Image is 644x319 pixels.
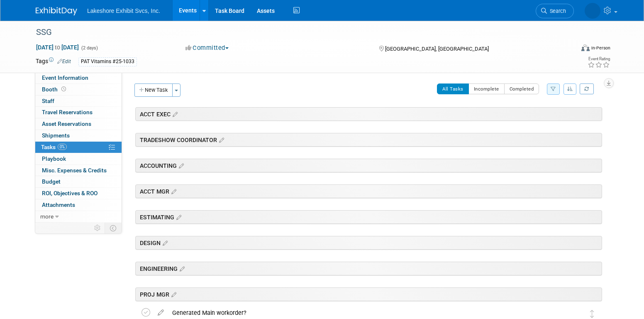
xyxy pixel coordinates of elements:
td: Tags [36,57,71,66]
img: MICHELLE MOYA [585,3,600,19]
div: Event Rating [588,57,610,61]
span: Search [547,8,566,14]
td: Personalize Event Tab Strip [90,223,105,233]
a: Playbook [35,153,122,164]
div: PROJ MGR [135,287,602,301]
span: 0% [58,144,67,150]
button: Completed [504,83,539,94]
a: edit [154,309,168,317]
a: Edit sections [169,187,176,195]
a: Edit [57,59,71,64]
span: Lakeshore Exhibit Svcs, Inc. [87,7,160,14]
a: Attachments [35,199,122,211]
img: Format-Inperson.png [581,44,590,51]
button: Committed [183,44,232,52]
span: [DATE] [DATE] [36,44,79,51]
span: Budget [42,178,61,185]
span: Asset Reservations [42,120,91,127]
div: Event Format [525,43,610,56]
a: Edit sections [169,290,176,298]
span: [GEOGRAPHIC_DATA], [GEOGRAPHIC_DATA] [385,46,489,52]
div: SSG [33,25,561,40]
div: PAT Vitamins #25-1033 [78,57,137,66]
span: Attachments [42,201,75,208]
a: Edit sections [171,110,178,118]
span: to [54,44,61,51]
a: Travel Reservations [35,107,122,118]
div: ENGINEERING [135,262,602,275]
a: more [35,211,122,222]
div: ACCT EXEC [135,107,602,121]
span: (2 days) [80,45,98,51]
a: Budget [35,176,122,187]
span: Misc. Expenses & Credits [42,167,107,174]
span: Shipments [42,132,70,139]
span: ROI, Objectives & ROO [42,190,98,196]
button: New Task [134,83,173,97]
span: Tasks [41,144,67,150]
a: ROI, Objectives & ROO [35,188,122,199]
a: Asset Reservations [35,118,122,130]
span: Booth not reserved yet [60,86,68,92]
td: Toggle Event Tabs [105,223,122,233]
div: In-Person [591,45,610,51]
button: All Tasks [437,83,469,94]
div: TRADESHOW COORDINATOR [135,133,602,147]
a: Edit sections [161,238,168,247]
a: Refresh [580,83,594,94]
div: ACCT MGR [135,184,602,198]
a: Search [536,4,574,18]
div: ACCOUNTING [135,159,602,172]
a: Tasks0% [35,142,122,153]
div: ESTIMATING [135,210,602,224]
i: Move task [590,310,594,318]
a: Edit sections [174,213,181,221]
span: Playbook [42,155,66,162]
img: ExhibitDay [36,7,77,15]
a: Edit sections [177,161,184,169]
a: Event Information [35,72,122,83]
a: Shipments [35,130,122,141]
button: Incomplete [468,83,505,94]
img: MICHELLE MOYA [571,308,582,319]
a: Edit sections [178,264,185,272]
span: Event Information [42,74,88,81]
a: Booth [35,84,122,95]
span: Travel Reservations [42,109,93,115]
span: more [40,213,54,220]
div: DESIGN [135,236,602,250]
span: Staff [42,98,54,104]
a: Staff [35,96,122,107]
a: Edit sections [217,135,224,144]
a: Misc. Expenses & Credits [35,165,122,176]
span: Booth [42,86,68,93]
